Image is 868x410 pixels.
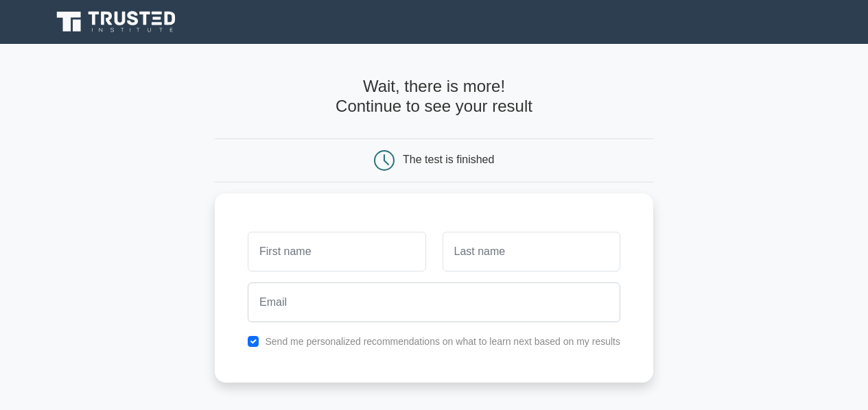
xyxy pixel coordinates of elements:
[248,232,425,272] input: First name
[248,282,620,322] input: Email
[403,154,494,165] div: The test is finished
[215,77,653,117] h4: Wait, there is more! Continue to see your result
[443,232,620,272] input: Last name
[265,336,620,347] label: Send me personalized recommendations on what to learn next based on my results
